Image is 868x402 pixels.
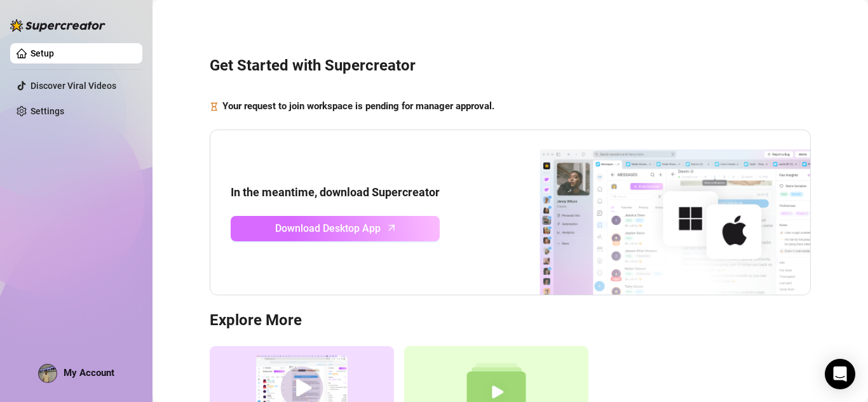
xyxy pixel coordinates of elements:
[31,81,116,91] a: Discover Viral Videos
[64,367,114,379] span: My Account
[825,359,855,389] div: Open Intercom Messenger
[39,365,57,382] img: ACg8ocLGr2RVZ5agV0zblrf0IyuaazBwyC1EZHpDNT1EPRrSJEyMaCQ=s96-c
[384,220,399,235] span: arrow-up
[231,216,440,241] a: Download Desktop Apparrow-up
[222,100,494,112] strong: Your request to join workspace is pending for manager approval.
[210,99,219,114] span: hourglass
[275,220,381,236] span: Download Desktop App
[210,56,811,76] h3: Get Started with Supercreator
[492,130,810,295] img: download app
[31,48,54,58] a: Setup
[31,106,64,116] a: Settings
[231,185,440,199] strong: In the meantime, download Supercreator
[10,19,105,32] img: logo-BBDzfeDw.svg
[210,311,811,331] h3: Explore More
